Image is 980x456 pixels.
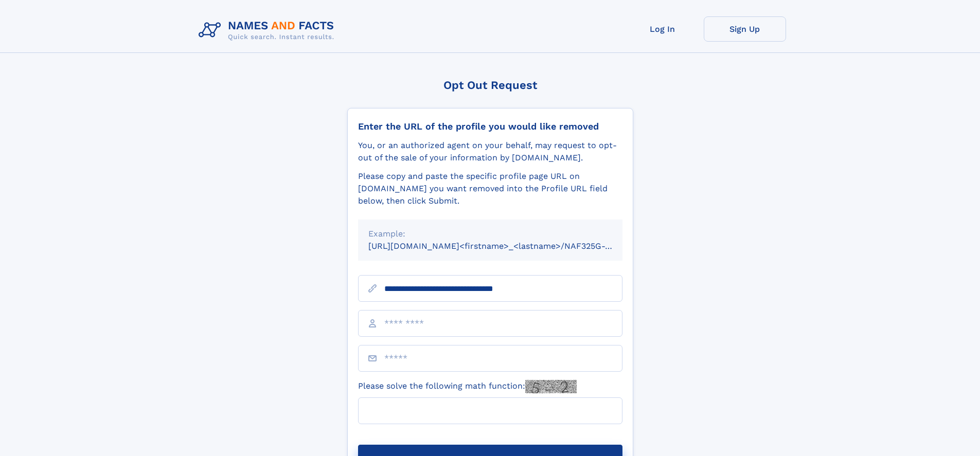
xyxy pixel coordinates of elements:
div: Opt Out Request [347,79,633,92]
a: Log In [621,16,704,42]
label: Please solve the following math function: [358,380,577,393]
small: [URL][DOMAIN_NAME]<firstname>_<lastname>/NAF325G-xxxxxxxx [368,241,642,251]
img: Logo Names and Facts [194,16,343,44]
a: Sign Up [704,16,786,42]
div: You, or an authorized agent on your behalf, may request to opt-out of the sale of your informatio... [358,139,622,164]
div: Please copy and paste the specific profile page URL on [DOMAIN_NAME] you want removed into the Pr... [358,170,622,207]
div: Enter the URL of the profile you would like removed [358,121,622,132]
div: Example: [368,228,612,240]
